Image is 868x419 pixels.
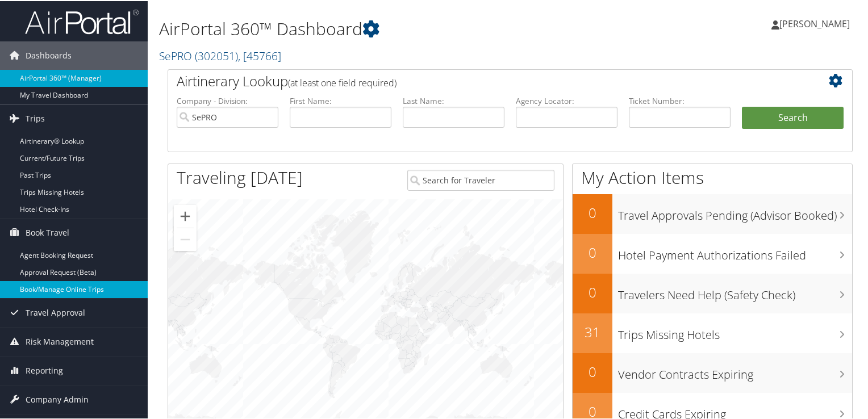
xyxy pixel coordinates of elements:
a: 31Trips Missing Hotels [573,312,852,352]
h3: Travel Approvals Pending (Advisor Booked) [618,201,852,223]
label: Company - Division: [177,94,278,106]
span: Trips [26,103,45,132]
span: [PERSON_NAME] [779,16,850,29]
span: Risk Management [26,326,94,355]
span: Dashboards [26,40,72,69]
button: Zoom out [174,227,197,250]
a: 0Travel Approvals Pending (Advisor Booked) [573,193,852,233]
h3: Vendor Contracts Expiring [618,360,852,382]
label: Agency Locator: [516,94,617,106]
a: SePRO [159,47,281,62]
span: Company Admin [26,384,89,413]
span: , [ 45766 ] [238,47,281,62]
h2: 0 [573,242,612,261]
label: Ticket Number: [629,94,731,106]
a: 0Hotel Payment Authorizations Failed [573,233,852,273]
a: [PERSON_NAME] [771,6,861,40]
a: 0Vendor Contracts Expiring [573,352,852,392]
h1: Traveling [DATE] [177,165,303,188]
h3: Travelers Need Help (Safety Check) [618,280,852,302]
h2: 0 [573,282,612,301]
h2: Airtinerary Lookup [177,70,787,90]
h2: 31 [573,321,612,341]
span: Book Travel [26,217,69,246]
h3: Hotel Payment Authorizations Failed [618,241,852,262]
h1: My Action Items [573,165,852,188]
button: Search [742,106,844,128]
button: Zoom in [174,204,197,227]
img: airportal-logo.png [25,7,139,34]
h2: 0 [573,202,612,221]
a: 0Travelers Need Help (Safety Check) [573,273,852,312]
label: First Name: [290,94,391,106]
span: (at least one field required) [288,76,397,88]
span: Travel Approval [26,298,85,326]
h1: AirPortal 360™ Dashboard [159,16,627,40]
h2: 0 [573,361,612,380]
input: Search for Traveler [407,169,555,190]
span: ( 302051 ) [195,47,238,62]
label: Last Name: [403,94,504,106]
h3: Trips Missing Hotels [618,320,852,342]
span: Reporting [26,355,63,384]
